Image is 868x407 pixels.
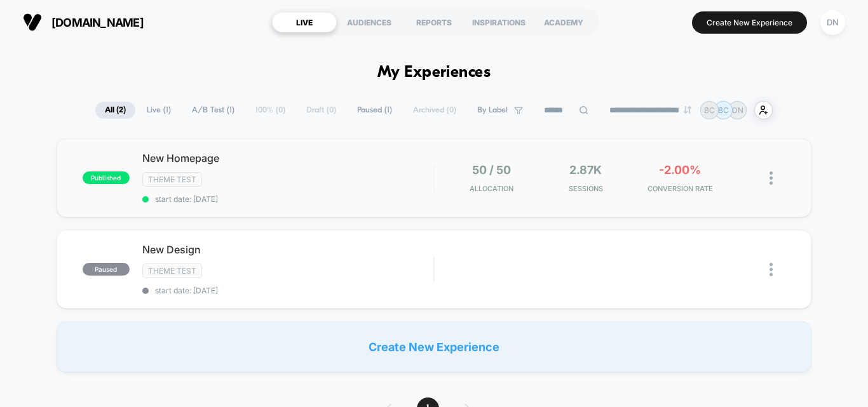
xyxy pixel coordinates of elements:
span: paused [83,263,130,276]
span: 50 / 50 [472,163,511,177]
span: Theme Test [142,172,202,187]
img: close [770,263,773,276]
div: Create New Experience [57,321,811,372]
span: [DOMAIN_NAME] [51,16,144,29]
span: By Label [477,105,508,115]
div: ACADEMY [531,12,596,32]
h1: My Experiences [377,63,491,82]
span: Theme Test [142,264,202,278]
button: Create New Experience [692,11,807,34]
span: New Homepage [142,152,433,164]
span: 2.87k [569,163,602,177]
span: -2.00% [659,163,701,177]
p: BC [718,105,729,115]
div: AUDIENCES [337,12,402,32]
img: Visually logo [23,13,42,32]
span: Live ( 1 ) [137,102,180,119]
div: REPORTS [402,12,466,32]
p: DN [732,105,743,115]
div: DN [820,10,845,35]
div: INSPIRATIONS [466,12,531,32]
span: start date: [DATE] [142,286,433,295]
span: start date: [DATE] [142,194,433,204]
span: All ( 2 ) [95,102,135,119]
div: LIVE [272,12,337,32]
span: Allocation [470,184,513,193]
img: end [684,106,691,114]
p: BC [704,105,715,115]
span: CONVERSION RATE [636,184,724,193]
img: close [770,171,773,185]
span: A/B Test ( 1 ) [182,102,244,119]
button: [DOMAIN_NAME] [19,12,147,32]
button: DN [817,10,849,36]
span: New Design [142,243,433,256]
span: published [83,171,130,184]
span: Sessions [541,184,630,193]
span: Paused ( 1 ) [348,102,402,119]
